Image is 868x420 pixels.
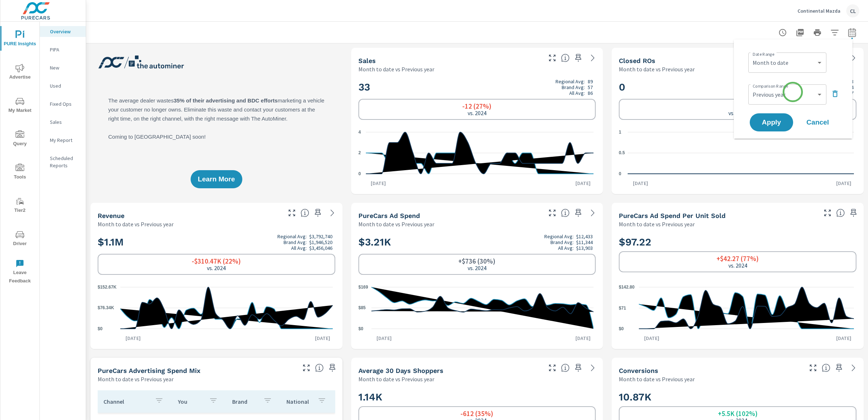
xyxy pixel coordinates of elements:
span: My Market [3,97,37,115]
p: Month to date vs Previous year [358,65,434,73]
span: A rolling 30 day total of daily Shoppers on the dealership website, averaged over the selected da... [561,364,570,372]
div: Sales [40,117,86,127]
p: [DATE] [310,335,335,342]
p: Overview [50,28,80,35]
text: 0 [358,171,361,176]
span: PURE Insights [3,30,37,48]
h6: -612 (35%) [460,410,493,417]
div: New [40,62,86,73]
h6: +5.5K (102%) [718,410,758,417]
button: Make Fullscreen [822,207,833,219]
a: See more details in report [587,207,599,219]
p: [DATE] [371,335,397,342]
text: $152.67K [98,285,116,290]
h5: Sales [358,57,376,64]
button: "Export Report to PDF" [793,25,807,40]
span: Tools [3,164,37,181]
button: Make Fullscreen [546,207,558,219]
text: 4 [358,130,361,135]
p: 86 [588,90,593,96]
span: Learn More [198,176,235,182]
h2: 0 [619,79,856,96]
h5: PureCars Ad Spend Per Unit Sold [619,212,726,219]
p: [DATE] [120,335,146,342]
span: Apply [757,119,786,126]
text: $71 [619,306,626,311]
p: Brand Avg: [284,239,307,245]
span: Save this to your personalized report [833,362,845,374]
p: [DATE] [628,180,653,187]
p: Fixed Ops [50,100,80,108]
p: $3,792,740 [309,234,332,239]
p: [DATE] [366,180,391,187]
text: $169 [358,285,368,290]
span: Driver [3,230,37,248]
p: Scheduled Reports [50,155,80,169]
text: $85 [358,305,366,310]
h2: $1.1M [98,234,335,251]
span: The number of dealer-specified goals completed by a visitor. [Source: This data is provided by th... [822,364,830,372]
div: CL [846,4,859,17]
p: National [286,398,312,405]
p: My Report [50,136,80,144]
p: All Avg: [569,90,585,96]
h2: 33 [358,79,596,96]
p: Month to date vs Previous year [98,375,174,383]
p: Brand Avg: [550,239,574,245]
p: $12,433 [576,234,593,239]
h6: +$736 (30%) [458,257,495,265]
div: nav menu [0,22,39,288]
span: Save this to your personalized report [573,362,584,374]
p: Channel [103,398,149,405]
button: Learn More [191,170,242,188]
div: My Report [40,135,86,146]
p: [DATE] [831,335,856,342]
span: Total cost of media for all PureCars channels for the selected dealership group over the selected... [561,209,570,217]
button: Make Fullscreen [546,362,558,374]
p: All Avg: [558,245,574,251]
text: $0 [98,326,103,331]
p: [DATE] [639,335,664,342]
h2: 1.14K [358,391,596,403]
p: Month to date vs Previous year [619,65,695,73]
p: [DATE] [570,180,596,187]
p: Regional Avg: [544,234,574,239]
text: $0 [358,326,363,331]
span: Save this to your personalized report [312,207,324,219]
p: vs. 2024 [207,265,226,271]
span: Average cost of advertising per each vehicle sold at the dealer over the selected date range. The... [836,209,845,217]
p: 57 [588,84,593,90]
span: Save this to your personalized report [848,207,859,219]
p: $11,344 [576,239,593,245]
h5: PureCars Advertising Spend Mix [98,367,200,374]
button: Make Fullscreen [546,52,558,64]
p: Sales [50,118,80,126]
span: This table looks at how you compare to the amount of budget you spend per channel as opposed to y... [315,364,324,372]
h5: Average 30 Days Shoppers [358,367,443,374]
a: See more details in report [327,207,338,219]
p: Month to date vs Previous year [98,220,174,228]
h6: -$310.47K (22%) [192,257,241,265]
p: $3,456,046 [309,245,332,251]
span: Query [3,130,37,148]
p: All Avg: [291,245,307,251]
p: vs. 2024 [728,110,747,116]
a: See more details in report [848,362,859,374]
button: Apply Filters [827,25,842,40]
h2: 10.87K [619,391,856,403]
h5: Closed ROs [619,57,655,64]
p: [DATE] [831,180,856,187]
div: Fixed Ops [40,98,86,109]
button: Cancel [796,113,839,131]
p: Brand Avg: [562,84,585,90]
p: vs. 2024 [728,262,747,269]
p: Continental Mazda [797,8,841,14]
p: Regional Avg: [277,234,307,239]
div: Overview [40,26,86,37]
p: Month to date vs Previous year [619,375,695,383]
p: Brand [232,398,258,405]
a: See more details in report [587,52,599,64]
text: 2 [358,151,361,156]
button: Select Date Range [845,25,859,40]
span: Advertise [3,64,37,81]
